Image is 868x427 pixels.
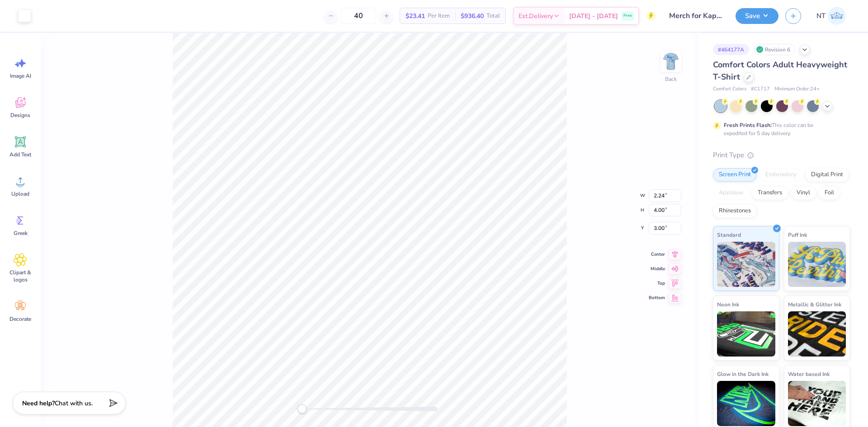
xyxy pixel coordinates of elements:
span: $23.41 [406,11,425,21]
button: Save [736,8,778,24]
div: Digital Print [805,168,849,182]
span: Add Text [9,151,31,158]
div: Screen Print [713,168,757,182]
span: Water based Ink [788,369,830,379]
span: Neon Ink [717,300,739,309]
span: Est. Delivery [519,11,553,21]
span: Puff Ink [788,230,807,239]
span: Center [649,251,665,258]
img: Water based Ink [788,381,846,426]
span: Upload [11,190,29,197]
span: Greek [14,230,28,237]
div: Vinyl [791,186,816,200]
span: Comfort Colors Adult Heavyweight T-Shirt [713,59,847,82]
span: $936.40 [461,11,484,21]
strong: Fresh Prints Flash: [724,122,772,129]
div: Transfers [752,186,788,200]
span: # C1717 [751,85,770,93]
img: Standard [717,242,775,287]
span: Image AI [10,72,31,80]
span: Minimum Order: 24 + [774,85,820,93]
div: # 464177A [713,44,749,55]
span: Metallic & Glitter Ink [788,300,841,309]
div: Embroidery [759,168,802,182]
input: – – [341,8,376,24]
span: Bottom [649,294,665,301]
span: [DATE] - [DATE] [569,11,618,21]
div: Rhinestones [713,204,757,218]
img: Neon Ink [717,311,775,357]
div: Back [665,75,677,83]
div: This color can be expedited for 5 day delivery. [724,121,835,137]
img: Puff Ink [788,242,846,287]
span: Free [623,13,632,19]
img: Metallic & Glitter Ink [788,311,846,357]
span: Glow in the Dark Ink [717,369,769,379]
div: Print Type [713,150,850,160]
span: Top [649,280,665,287]
span: Middle [649,265,665,272]
img: Glow in the Dark Ink [717,381,775,426]
span: Standard [717,230,741,239]
input: Untitled Design [662,7,729,25]
img: Nestor Talens [828,7,846,25]
span: NT [816,11,826,21]
span: Total [486,11,500,21]
img: Back [662,52,680,70]
span: Per Item [428,11,450,21]
div: Accessibility label [297,404,307,413]
span: Comfort Colors [713,85,746,93]
span: Designs [10,112,30,119]
div: Foil [819,186,840,200]
div: Revision 6 [754,44,795,55]
div: Applique [713,186,749,200]
a: NT [812,7,850,25]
